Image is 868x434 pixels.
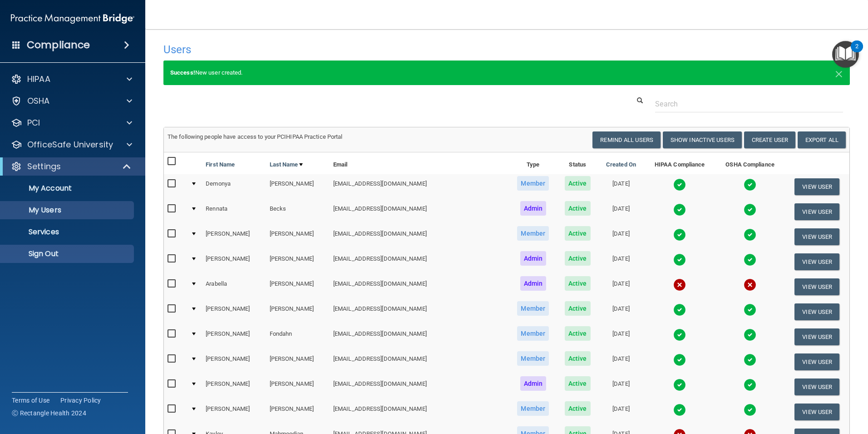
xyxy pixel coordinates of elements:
td: [PERSON_NAME] [266,349,330,374]
span: Active [565,176,591,191]
img: tick.e7d51cea.svg [744,178,756,191]
a: Privacy Policy [60,396,101,405]
button: View User [794,228,839,245]
a: Last Name [270,159,303,170]
button: View User [794,328,839,345]
td: [EMAIL_ADDRESS][DOMAIN_NAME] [330,224,509,249]
th: Status [557,152,598,174]
td: [DATE] [598,399,644,424]
th: HIPAA Compliance [644,152,715,174]
p: My Account [6,184,130,193]
td: Rennata [202,199,266,224]
span: Active [565,226,591,241]
img: tick.e7d51cea.svg [744,404,756,416]
img: tick.e7d51cea.svg [744,328,756,341]
th: Email [330,152,509,174]
button: View User [794,353,839,370]
p: HIPAA [27,74,50,85]
button: View User [794,178,839,195]
div: 2 [855,46,858,58]
td: [DATE] [598,349,644,374]
td: [PERSON_NAME] [266,399,330,424]
span: Member [517,176,549,191]
td: [PERSON_NAME] [202,299,266,324]
td: [EMAIL_ADDRESS][DOMAIN_NAME] [330,249,509,274]
span: Admin [520,376,547,391]
td: [PERSON_NAME] [266,224,330,249]
a: PCI [11,117,132,128]
img: tick.e7d51cea.svg [673,228,686,241]
a: Terms of Use [12,396,49,405]
td: Fondahn [266,324,330,349]
span: Member [517,351,549,366]
span: Active [565,401,591,416]
img: tick.e7d51cea.svg [744,353,756,366]
img: tick.e7d51cea.svg [673,378,686,391]
img: cross.ca9f0e7f.svg [673,278,686,291]
span: Active [565,376,591,391]
td: [EMAIL_ADDRESS][DOMAIN_NAME] [330,199,509,224]
button: View User [794,253,839,270]
p: PCI [27,117,40,128]
button: Show Inactive Users [663,131,742,148]
th: Type [509,152,557,174]
span: Member [517,226,549,241]
img: tick.e7d51cea.svg [673,303,686,316]
p: My Users [6,206,130,215]
td: [PERSON_NAME] [202,374,266,399]
td: Arabella [202,274,266,299]
td: [PERSON_NAME] [202,224,266,249]
span: Active [565,301,591,316]
td: [PERSON_NAME] [266,249,330,274]
input: Search [655,96,843,112]
img: tick.e7d51cea.svg [744,303,756,316]
button: Open Resource Center, 2 new notifications [832,41,859,68]
img: tick.e7d51cea.svg [673,353,686,366]
span: Member [517,301,549,316]
td: [PERSON_NAME] [202,349,266,374]
a: First Name [206,159,235,170]
td: [DATE] [598,224,644,249]
a: OfficeSafe University [11,139,132,150]
span: Member [517,401,549,416]
img: tick.e7d51cea.svg [744,203,756,216]
button: View User [794,303,839,320]
p: Sign Out [6,249,130,258]
button: Create User [744,131,795,148]
td: [EMAIL_ADDRESS][DOMAIN_NAME] [330,374,509,399]
span: Active [565,351,591,366]
button: View User [794,278,839,295]
strong: Success! [170,69,195,76]
span: Admin [520,276,547,291]
span: Active [565,201,591,216]
td: [EMAIL_ADDRESS][DOMAIN_NAME] [330,324,509,349]
span: × [835,64,843,82]
td: [EMAIL_ADDRESS][DOMAIN_NAME] [330,274,509,299]
td: [EMAIL_ADDRESS][DOMAIN_NAME] [330,399,509,424]
td: [PERSON_NAME] [266,299,330,324]
span: Active [565,326,591,341]
button: View User [794,378,839,395]
span: The following people have access to your PCIHIPAA Practice Portal [168,133,343,140]
p: Settings [27,161,61,172]
td: [PERSON_NAME] [202,399,266,424]
p: Services [6,227,130,237]
button: Remind All Users [592,131,661,148]
a: Export All [798,131,846,148]
td: [DATE] [598,274,644,299]
img: tick.e7d51cea.svg [673,253,686,266]
th: OSHA Compliance [715,152,785,174]
td: [PERSON_NAME] [266,374,330,399]
span: Active [565,251,591,266]
p: OfficeSafe University [27,139,113,150]
td: [DATE] [598,324,644,349]
span: Member [517,326,549,341]
button: View User [794,203,839,220]
span: Ⓒ Rectangle Health 2024 [12,409,86,418]
img: cross.ca9f0e7f.svg [744,278,756,291]
a: HIPAA [11,74,132,85]
h4: Compliance [27,39,90,51]
td: [PERSON_NAME] [202,324,266,349]
td: [DATE] [598,174,644,199]
td: [DATE] [598,199,644,224]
